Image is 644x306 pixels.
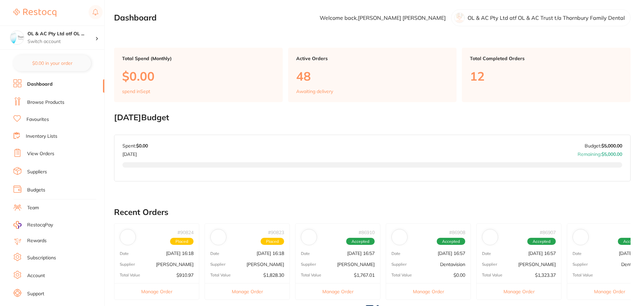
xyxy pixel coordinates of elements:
a: Dashboard [27,81,53,88]
p: Supplier [301,262,316,267]
strong: $5,000.00 [601,151,622,157]
p: [DATE] 16:57 [347,251,375,256]
p: Total Completed Orders [470,56,623,61]
a: Active Orders48Awaiting delivery [288,48,457,102]
p: $0.00 [453,272,465,278]
span: Placed [261,238,284,245]
p: Supplier [391,262,407,267]
p: Total Value [210,273,231,277]
p: [DATE] 16:57 [438,251,465,256]
p: [DATE] 16:57 [528,251,556,256]
p: 12 [470,69,623,83]
a: Account [27,272,45,279]
p: Supplier [482,262,497,267]
h2: Dashboard [114,13,157,23]
img: Henry Schein Halas [303,231,315,244]
a: Support [27,291,44,297]
p: # 90823 [268,230,284,235]
p: Date [573,251,582,256]
a: Suppliers [27,169,47,175]
button: Manage Order [477,283,561,300]
strong: $0.00 [136,143,148,149]
a: Budgets [27,187,45,193]
a: Inventory Lists [26,133,57,140]
p: $1,767.01 [354,272,375,278]
p: Total Value [391,273,412,277]
p: 48 [296,69,449,83]
p: Welcome back, [PERSON_NAME] [PERSON_NAME] [320,15,446,21]
p: Budget: [585,143,622,148]
span: Accepted [346,238,375,245]
p: [PERSON_NAME] [518,262,556,267]
p: Supplier [573,262,588,267]
p: Date [210,251,219,256]
a: Browse Products [27,99,64,106]
a: Favourites [26,116,49,123]
a: View Orders [27,150,54,157]
p: Spent: [122,143,148,148]
p: Supplier [210,262,225,267]
span: Accepted [527,238,556,245]
span: Accepted [437,238,465,245]
p: OL & AC Pty Ltd atf OL & AC Trust t/a Thornbury Family Dental [468,15,625,21]
strong: $5,000.00 [601,143,622,149]
p: [PERSON_NAME] [247,262,284,267]
p: # 86908 [449,230,465,235]
h4: OL & AC Pty Ltd atf OL & AC Trust t/a Thornbury Family Dental [28,31,95,37]
img: Restocq Logo [13,9,56,17]
a: Rewards [27,237,47,244]
img: RestocqPay [13,221,21,229]
p: # 86910 [359,230,375,235]
button: Manage Order [386,283,471,300]
p: Total Value [120,273,140,277]
a: Total Spend (Monthly)$0.00spend inSept [114,48,283,102]
p: [DATE] 16:18 [166,251,194,256]
p: # 90824 [177,230,194,235]
img: Adam Dental [212,231,225,244]
p: Awaiting delivery [296,89,333,94]
p: $1,323.37 [535,272,556,278]
p: $0.00 [122,69,275,83]
p: Remaining: [578,149,622,157]
p: [PERSON_NAME] [156,262,194,267]
p: Switch account [28,38,95,45]
p: Total Value [301,273,321,277]
p: # 86907 [540,230,556,235]
img: Henry Schein Halas [121,231,134,244]
button: Manage Order [296,283,380,300]
a: Restocq Logo [13,5,56,20]
p: $910.97 [176,272,194,278]
button: Manage Order [114,283,199,300]
p: Supplier [120,262,135,267]
span: RestocqPay [27,222,53,228]
a: Team [27,205,39,211]
button: $0.00 in your order [13,55,91,71]
p: Date [120,251,129,256]
p: [PERSON_NAME] [337,262,375,267]
h2: [DATE] Budget [114,113,631,122]
p: Total Value [482,273,502,277]
p: [DATE] [122,149,148,157]
a: Total Completed Orders12 [462,48,631,102]
a: Subscriptions [27,255,56,261]
p: Total Spend (Monthly) [122,56,275,61]
p: spend in Sept [122,89,150,94]
img: Dentavision [574,231,587,244]
p: Active Orders [296,56,449,61]
img: Dentavision [393,231,406,244]
p: Total Value [573,273,593,277]
p: [DATE] 16:18 [257,251,284,256]
span: Placed [170,238,194,245]
p: Date [301,251,310,256]
img: Adam Dental [484,231,496,244]
h2: Recent Orders [114,208,631,217]
p: Date [482,251,491,256]
img: OL & AC Pty Ltd atf OL & AC Trust t/a Thornbury Family Dental [10,31,24,44]
p: Date [391,251,400,256]
button: Manage Order [205,283,289,300]
a: RestocqPay [13,221,53,229]
p: $1,828.30 [263,272,284,278]
p: Dentavision [440,262,465,267]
